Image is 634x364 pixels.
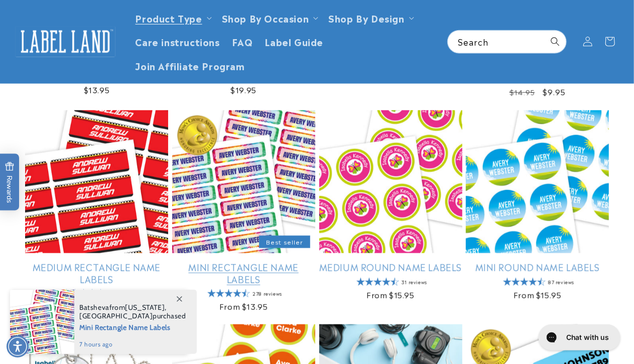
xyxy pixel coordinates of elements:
span: [GEOGRAPHIC_DATA] [79,311,153,320]
a: Shop By Design [328,11,404,25]
a: Medium Round Name Labels [319,261,462,273]
span: Care instructions [136,36,220,47]
div: Accessibility Menu [7,335,29,357]
span: [US_STATE] [125,303,165,312]
a: Label Guide [259,30,330,53]
button: Search [544,31,566,53]
a: Product Type [136,11,202,25]
span: Label Guide [265,36,324,47]
span: Join Affiliate Program [136,60,245,71]
a: FAQ [226,30,259,53]
summary: Shop By Occasion [216,6,323,30]
span: from , purchased [79,303,186,320]
span: 7 hours ago [79,340,186,349]
span: Mini Rectangle Name Labels [79,320,186,333]
summary: Shop By Design [322,6,418,30]
summary: Product Type [130,6,216,30]
iframe: Sign Up via Text for Offers [8,284,127,314]
iframe: Gorgias live chat messenger [534,321,624,354]
img: Label Land [15,26,115,57]
a: Care instructions [130,30,226,53]
a: Medium Rectangle Name Labels [25,261,168,285]
span: FAQ [232,36,253,47]
a: Join Affiliate Program [130,54,251,77]
span: Shop By Occasion [222,12,309,24]
a: Mini Round Name Labels [466,261,609,273]
a: Label Land [12,22,119,61]
span: Rewards [5,162,15,204]
a: Mini Rectangle Name Labels [172,261,315,285]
